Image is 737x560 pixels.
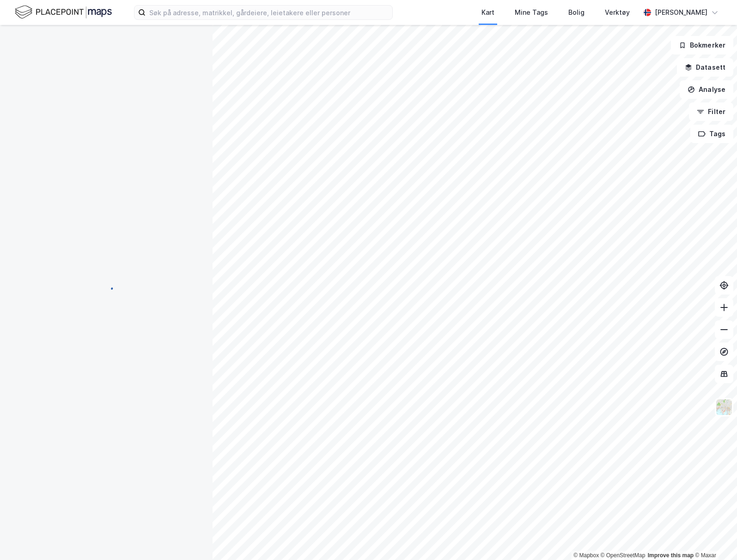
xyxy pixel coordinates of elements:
[648,552,694,559] a: Improve this map
[690,125,733,143] button: Tags
[601,552,646,559] a: OpenStreetMap
[146,6,392,19] input: Søk på adresse, matrikkel, gårdeiere, leietakere eller personer
[715,398,733,416] img: Z
[680,80,733,99] button: Analyse
[568,7,585,18] div: Bolig
[573,552,599,559] a: Mapbox
[15,4,112,20] img: logo.f888ab2527a4732fd821a326f86c7f29.svg
[481,7,494,18] div: Kart
[677,58,733,77] button: Datasett
[655,7,707,18] div: [PERSON_NAME]
[515,7,548,18] div: Mine Tags
[689,102,733,121] button: Filter
[605,7,630,18] div: Verktøy
[671,36,733,54] button: Bokmerker
[691,516,737,560] iframe: Chat Widget
[99,280,114,295] img: spinner.a6d8c91a73a9ac5275cf975e30b51cfb.svg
